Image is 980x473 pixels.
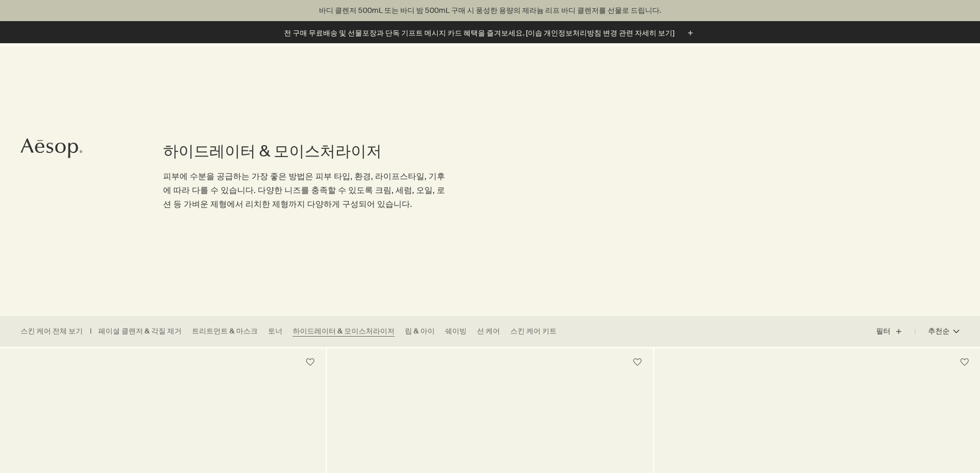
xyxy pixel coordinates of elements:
a: Aesop [18,135,85,164]
svg: Aesop [21,138,82,159]
h1: 하이드레이터 & 모이스처라이저 [163,141,449,162]
a: 토너 [268,326,282,337]
button: 추천순 [915,319,959,344]
a: 쉐이빙 [445,326,467,337]
p: 피부에 수분을 공급하는 가장 좋은 방법은 피부 타입, 환경, 라이프스타일, 기후에 따라 다를 수 있습니다. 다양한 니즈를 충족할 수 있도록 크림, 세럼, 오일, 로션 등 가벼... [163,169,449,212]
button: 전 구매 무료배송 및 선물포장과 단독 기프트 메시지 카드 혜택을 즐겨보세요. [이솝 개인정보처리방침 변경 관련 자세히 보기] [284,27,696,39]
button: 위시리스트에 담기 [628,353,647,372]
button: 필터 [876,319,915,344]
a: 스킨 케어 키트 [510,326,557,337]
p: 바디 클렌저 500mL 또는 바디 밤 500mL 구매 시 풍성한 용량의 제라늄 리프 바디 클렌저를 선물로 드립니다. [10,5,970,16]
button: 위시리스트에 담기 [955,353,974,372]
a: 선 케어 [477,326,500,337]
a: 스킨 케어 전체 보기 [21,326,83,337]
a: 페이셜 클렌저 & 각질 제거 [98,326,182,337]
p: 전 구매 무료배송 및 선물포장과 단독 기프트 메시지 카드 혜택을 즐겨보세요. [이솝 개인정보처리방침 변경 관련 자세히 보기] [284,28,674,39]
a: 립 & 아이 [405,326,435,337]
button: 위시리스트에 담기 [301,353,319,372]
a: 트리트먼트 & 마스크 [192,326,258,337]
a: 하이드레이터 & 모이스처라이저 [293,326,395,337]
